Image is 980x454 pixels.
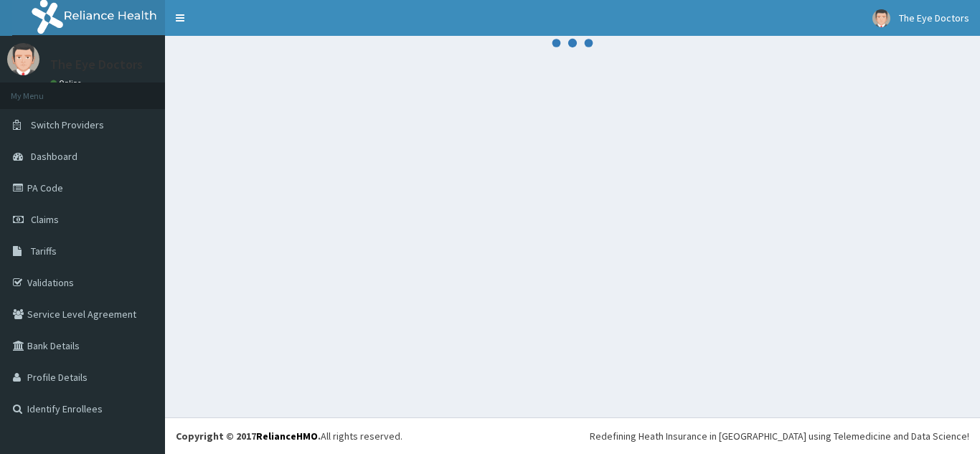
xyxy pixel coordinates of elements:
[590,429,969,443] div: Redefining Heath Insurance in [GEOGRAPHIC_DATA] using Telemedicine and Data Science!
[256,430,318,443] a: RelianceHMO
[899,11,969,24] span: The Eye Doctors
[31,245,57,257] span: Tariffs
[7,43,39,75] img: User Image
[50,58,143,71] p: The Eye Doctors
[165,417,980,454] footer: All rights reserved.
[872,9,890,27] img: User Image
[31,150,77,163] span: Dashboard
[31,213,59,226] span: Claims
[50,78,85,88] a: Online
[551,22,594,65] svg: audio-loading
[176,430,321,443] strong: Copyright © 2017 .
[31,118,104,131] span: Switch Providers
